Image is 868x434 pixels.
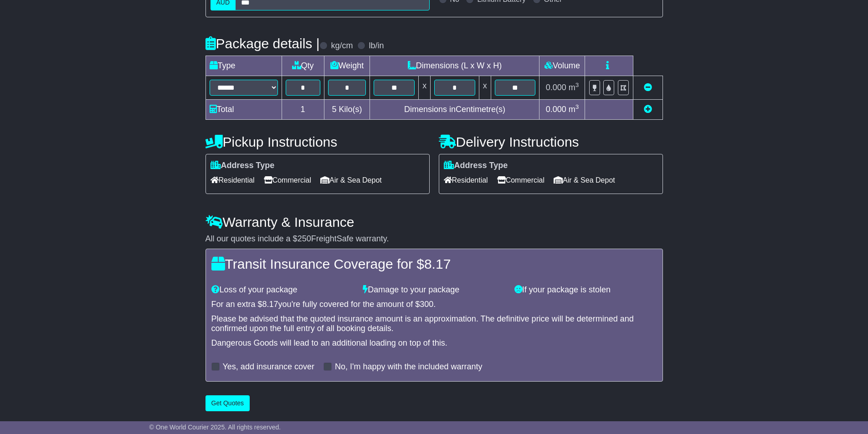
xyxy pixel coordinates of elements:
[444,161,508,171] label: Address Type
[369,41,384,51] label: lb/in
[205,395,250,411] button: Get Quotes
[298,234,311,243] span: 250
[205,100,282,120] td: Total
[282,56,324,76] td: Qty
[335,362,483,372] label: No, I'm happy with the included warranty
[358,285,510,295] div: Damage to your package
[264,173,311,187] span: Commercial
[211,161,275,171] label: Address Type
[205,134,430,149] h4: Pickup Instructions
[575,103,579,110] sup: 3
[332,105,336,114] span: 5
[149,424,281,431] span: © One World Courier 2025. All rights reserved.
[205,36,320,51] h4: Package details |
[644,105,652,114] a: Add new item
[205,56,282,76] td: Type
[262,300,278,309] span: 8.17
[320,173,382,187] span: Air & Sea Depot
[370,56,539,76] td: Dimensions (L x W x H)
[211,300,657,310] div: For an extra $ you're fully covered for the amount of $ .
[444,173,488,187] span: Residential
[324,100,370,120] td: Kilo(s)
[370,100,539,120] td: Dimensions in Centimetre(s)
[554,173,615,187] span: Air & Sea Depot
[497,173,544,187] span: Commercial
[205,214,663,230] h4: Warranty & Insurance
[324,56,370,76] td: Weight
[223,362,314,372] label: Yes, add insurance cover
[546,83,566,92] span: 0.000
[211,256,657,271] h4: Transit Insurance Coverage for $
[211,338,657,348] div: Dangerous Goods will lead to an additional loading on top of this.
[419,76,431,100] td: x
[569,83,579,92] span: m
[510,285,662,295] div: If your package is stolen
[424,256,451,271] span: 8.17
[479,76,491,100] td: x
[569,105,579,114] span: m
[575,82,579,88] sup: 3
[644,83,652,92] a: Remove this item
[205,234,663,244] div: All our quotes include a $ FreightSafe warranty.
[539,56,585,76] td: Volume
[546,105,566,114] span: 0.000
[420,300,433,309] span: 300
[331,41,353,51] label: kg/cm
[439,134,663,149] h4: Delivery Instructions
[207,285,359,295] div: Loss of your package
[211,173,255,187] span: Residential
[211,314,657,334] div: Please be advised that the quoted insurance amount is an approximation. The definitive price will...
[282,100,324,120] td: 1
